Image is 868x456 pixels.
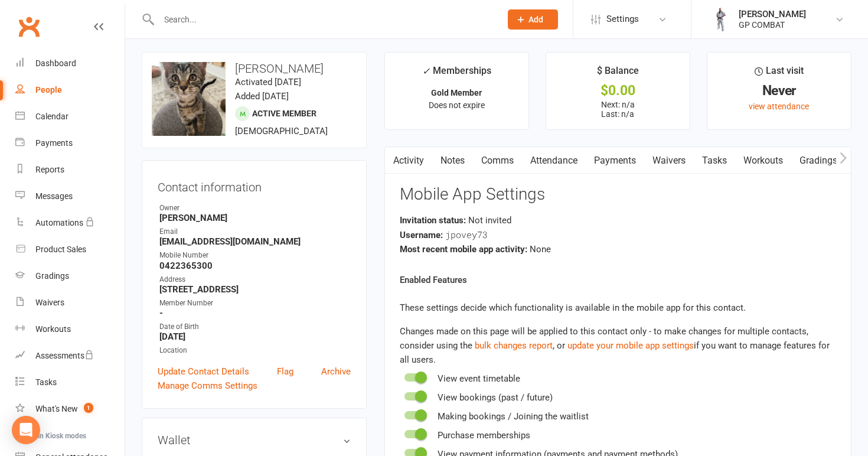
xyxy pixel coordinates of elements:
div: Email [159,226,351,237]
div: Assessments [35,351,94,360]
div: GP COMBAT [739,19,806,30]
h3: [PERSON_NAME] [152,62,357,75]
span: Settings [606,6,639,32]
div: Calendar [35,112,68,121]
a: view attendance [749,102,809,111]
strong: [EMAIL_ADDRESS][DOMAIN_NAME] [159,236,351,247]
a: Automations [15,210,125,236]
a: Activity [385,147,432,174]
div: Location [159,345,351,356]
div: Messages [35,191,73,201]
strong: [PERSON_NAME] [159,213,351,223]
p: These settings decide which functionality is available in the mobile app for this contact. [400,301,836,315]
a: bulk changes report [475,340,553,351]
div: Tasks [35,377,57,387]
div: Reports [35,165,64,174]
strong: Gold Member [431,88,482,97]
div: Member Number [159,298,351,309]
div: Owner [159,203,351,214]
a: People [15,77,125,103]
span: Add [528,15,543,24]
div: Last visit [755,63,804,84]
a: Comms [473,147,522,174]
input: Search... [155,11,492,28]
button: Add [508,9,558,30]
span: , or [475,340,567,351]
img: image1751518337.png [152,62,226,136]
div: Open Intercom Messenger [12,416,40,444]
strong: [STREET_ADDRESS] [159,284,351,295]
a: Attendance [522,147,586,174]
a: Dashboard [15,50,125,77]
p: Next: n/a Last: n/a [557,100,679,119]
div: What's New [35,404,78,413]
span: Does not expire [429,100,485,110]
div: $0.00 [557,84,679,97]
a: update your mobile app settings [567,340,694,351]
div: Never [718,84,840,97]
span: View event timetable [438,373,520,384]
h3: Wallet [158,434,351,447]
div: $ Balance [597,63,639,84]
a: Tasks [15,369,125,396]
strong: [DATE] [159,331,351,342]
label: Enabled Features [400,273,467,287]
a: Payments [15,130,125,157]
div: Waivers [35,298,64,307]
span: 1 [84,403,93,413]
a: What's New1 [15,396,125,422]
a: Assessments [15,343,125,369]
a: Waivers [15,289,125,316]
span: Active member [252,109,316,118]
span: View bookings (past / future) [438,392,553,403]
span: None [530,244,551,255]
a: Calendar [15,103,125,130]
span: jpovey73 [445,229,488,240]
span: Purchase memberships [438,430,530,441]
strong: Most recent mobile app activity: [400,244,527,255]
div: Product Sales [35,245,86,254]
time: Added [DATE] [235,91,289,102]
div: Dashboard [35,58,76,68]
a: Archive [321,364,351,379]
div: Mobile Number [159,250,351,261]
a: Manage Comms Settings [158,379,257,393]
a: Notes [432,147,473,174]
a: Clubworx [14,12,44,41]
span: [DEMOGRAPHIC_DATA] [235,126,328,136]
a: Workouts [735,147,791,174]
a: Update Contact Details [158,364,249,379]
div: Date of Birth [159,321,351,333]
div: Changes made on this page will be applied to this contact only - to make changes for multiple con... [400,324,836,367]
h3: Mobile App Settings [400,185,836,204]
strong: Invitation status: [400,215,466,226]
div: People [35,85,62,95]
div: [PERSON_NAME] [739,9,806,19]
time: Activated [DATE] [235,77,301,87]
a: Waivers [644,147,694,174]
h3: Contact information [158,176,351,194]
a: Messages [15,183,125,210]
a: Flag [277,364,293,379]
span: Making bookings / Joining the waitlist [438,411,589,422]
div: Memberships [422,63,491,85]
div: Address [159,274,351,285]
strong: 0422365300 [159,260,351,271]
strong: Username: [400,230,443,240]
a: Reports [15,157,125,183]
div: Workouts [35,324,71,334]
div: Gradings [35,271,69,281]
div: Automations [35,218,83,227]
a: Workouts [15,316,125,343]
a: Payments [586,147,644,174]
a: Tasks [694,147,735,174]
i: ✓ [422,66,430,77]
strong: - [159,308,351,318]
div: Payments [35,138,73,148]
img: thumb_image1750126119.png [709,8,733,31]
div: Not invited [400,213,836,227]
a: Gradings [15,263,125,289]
a: Product Sales [15,236,125,263]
